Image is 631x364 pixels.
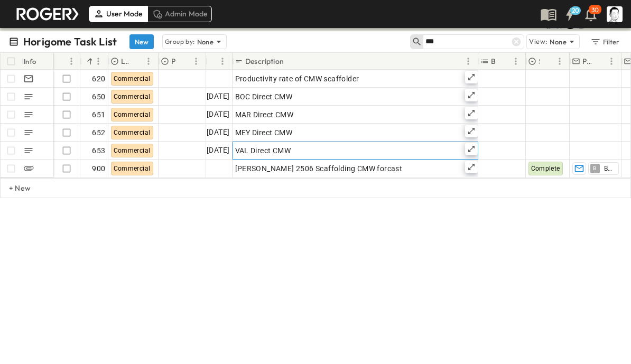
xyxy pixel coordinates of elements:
button: Menu [65,55,78,68]
button: Sort [286,55,298,67]
div: User Mode [89,6,147,22]
span: 650 [92,91,105,102]
span: Commercial [114,165,151,172]
span: MAR Direct CMW [235,109,294,120]
button: Sort [178,55,190,67]
button: Menu [553,55,566,68]
span: Commercial [114,93,151,100]
span: [DATE] [207,144,229,156]
div: Info [24,46,36,76]
button: New [129,34,154,49]
button: Menu [605,55,618,68]
button: 20 [559,5,580,24]
span: [PERSON_NAME] 2506 Scaffolding CMW forcast [235,163,403,174]
button: Sort [593,55,605,67]
button: Sort [57,55,69,67]
button: Menu [462,55,475,68]
button: Sort [85,55,96,67]
img: Profile Picture [607,6,623,22]
button: Sort [542,55,553,67]
span: Commercial [114,75,151,82]
button: Menu [509,55,522,68]
span: MEY Direct CMW [235,127,293,138]
p: None [197,36,214,47]
div: Filter [590,36,620,48]
span: BOC Direct CMW [235,91,293,102]
span: Commercial [114,111,151,118]
button: Sort [498,55,509,67]
p: View: [529,36,548,48]
span: [DATE] [207,108,229,120]
div: Admin Mode [147,6,212,22]
p: Log [121,56,128,67]
button: Filter [586,34,623,49]
span: [DATE] [207,126,229,138]
p: PIC [582,56,591,67]
span: 653 [92,145,105,156]
span: 900 [92,163,105,174]
span: Productivity rate of CMW scaffolder [235,73,359,84]
p: Status [539,56,540,67]
span: VAL Direct CMW [235,145,291,156]
button: Menu [190,55,202,68]
div: Info [22,53,53,70]
span: 620 [92,73,105,84]
p: 30 [591,6,599,14]
p: Priority [171,56,176,67]
p: + New [9,183,15,193]
span: Complete [531,165,560,172]
button: Menu [142,55,155,68]
p: Group by: [165,36,195,47]
button: Sort [131,55,142,67]
h6: 20 [572,6,580,15]
span: 651 [92,109,105,120]
span: Bong [604,164,614,173]
p: Description [245,56,284,67]
button: Menu [92,55,105,68]
span: [DATE] [207,90,229,102]
span: Commercial [114,129,151,136]
p: Buildings [491,56,496,67]
p: Horigome Task List [23,34,117,49]
span: B [593,168,596,169]
button: Menu [216,55,229,68]
span: 652 [92,127,105,138]
span: Commercial [114,147,151,154]
p: None [550,36,567,47]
